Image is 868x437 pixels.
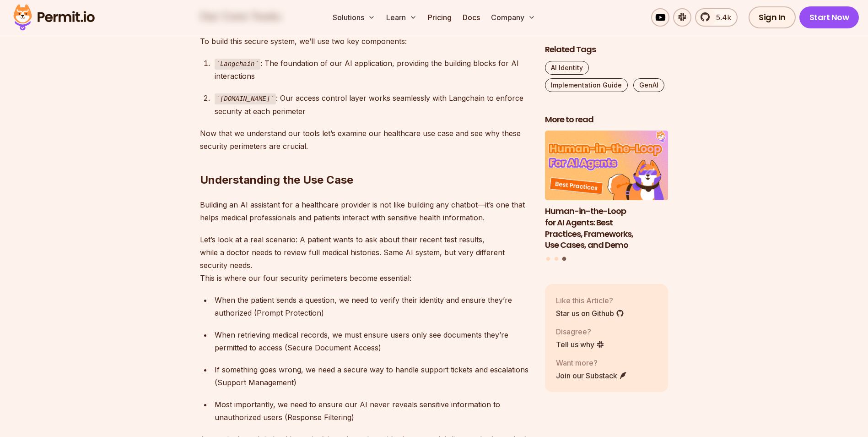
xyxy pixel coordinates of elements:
[556,357,627,368] p: Want more?
[215,398,530,424] div: Most importantly, we need to ensure our AI never reveals sensitive information to unauthorized us...
[556,308,624,319] a: Star us on Github
[545,78,628,92] a: Implementation Guide
[215,93,276,104] code: [DOMAIN_NAME]
[556,295,624,306] p: Like this Article?
[215,294,530,319] div: When the patient sends a question, we need to verify their identity and ensure they’re authorized...
[215,328,530,354] div: When retrieving medical records, we must ensure users only see documents they’re permitted to acc...
[200,127,530,153] p: Now that we understand our tools let’s examine our healthcare use case and see why these security...
[459,8,484,27] a: Docs
[215,59,260,70] code: Langchain
[545,131,669,251] li: 3 of 3
[556,339,604,350] a: Tell us why
[545,131,669,201] img: Human-in-the-Loop for AI Agents: Best Practices, Frameworks, Use Cases, and Demo
[215,57,530,83] div: : The foundation of our AI application, providing the building blocks for AI interactions
[711,12,731,23] span: 5.4k
[215,363,530,389] div: If something goes wrong, we need a secure way to handle support tickets and escalations (Support ...
[545,131,669,262] div: Posts
[383,8,421,27] button: Learn
[556,370,627,381] a: Join our Substack
[215,92,530,118] div: : Our access control layer works seamlessly with Langchain to enforce security at each perimeter
[545,206,669,251] h3: Human-in-the-Loop for AI Agents: Best Practices, Frameworks, Use Cases, and Demo
[546,257,550,261] button: Go to slide 1
[633,78,664,92] a: GenAI
[799,6,859,28] a: Start Now
[487,8,539,27] button: Company
[545,61,589,75] a: AI Identity
[545,44,669,55] h2: Related Tags
[695,8,738,27] a: 5.4k
[545,114,669,126] h2: More to read
[200,198,530,224] p: Building an AI assistant for a healthcare provider is not like building any chatbot—it’s one that...
[556,326,604,337] p: Disagree?
[424,8,455,27] a: Pricing
[200,233,530,284] p: Let’s look at a real scenario: A patient wants to ask about their recent test results, while a do...
[749,6,796,28] a: Sign In
[200,35,530,48] p: To build this secure system, we’ll use two key components:
[562,257,566,261] button: Go to slide 3
[555,257,558,261] button: Go to slide 2
[545,131,669,251] a: Human-in-the-Loop for AI Agents: Best Practices, Frameworks, Use Cases, and DemoHuman-in-the-Loop...
[200,136,530,187] h2: Understanding the Use Case
[329,8,379,27] button: Solutions
[9,2,99,33] img: Permit logo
